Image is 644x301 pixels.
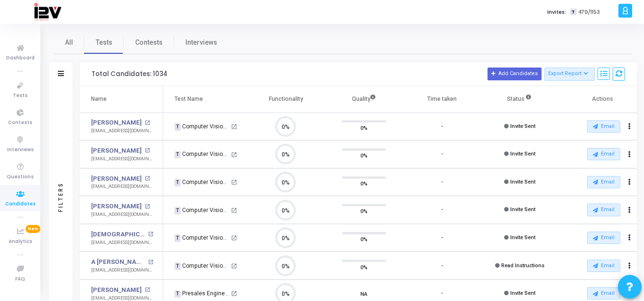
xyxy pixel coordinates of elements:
[231,152,237,158] mat-icon: open_in_new
[441,234,443,242] div: -
[185,38,217,48] span: Interviews
[65,38,73,48] span: All
[441,206,443,214] div: -
[623,204,636,217] button: Actions
[8,119,32,127] span: Contests
[510,123,535,129] span: Invite Sent
[91,183,153,190] div: [EMAIL_ADDRESS][DOMAIN_NAME]
[7,146,34,154] span: Interviews
[587,176,620,188] button: Email
[6,54,35,62] span: Dashboard
[145,148,150,153] mat-icon: open_in_new
[441,290,443,298] div: -
[510,290,535,296] span: Invite Sent
[175,179,181,186] span: T
[231,235,237,241] mat-icon: open_in_new
[623,148,636,161] button: Actions
[92,70,167,78] div: Total Candidates: 1034
[360,206,368,216] span: 0%
[441,178,443,186] div: -
[7,173,34,181] span: Questions
[91,230,146,239] a: [DEMOGRAPHIC_DATA][PERSON_NAME]
[175,123,181,131] span: T
[427,94,457,104] div: Time taken
[13,92,28,100] span: Tests
[510,234,535,241] span: Invite Sent
[175,150,230,158] div: Computer Vision Engineer - ML (2)
[510,206,535,213] span: Invite Sent
[175,206,230,214] div: Computer Vision Engineer - ML (2)
[360,179,368,188] span: 0%
[175,207,181,214] span: T
[91,127,153,135] div: [EMAIL_ADDRESS][DOMAIN_NAME]
[91,94,107,104] div: Name
[488,68,542,80] button: Add Candidates
[360,289,368,298] span: NA
[570,9,576,16] span: T
[587,204,620,216] button: Email
[501,262,544,269] span: Read Instructions
[26,225,40,233] span: New
[623,175,636,189] button: Actions
[544,68,595,81] button: Export Report
[587,232,620,244] button: Email
[96,38,112,48] span: Tests
[5,200,36,208] span: Candidates
[623,231,636,244] button: Actions
[175,289,230,298] div: Presales Engineer Test for IMS [GEOGRAPHIC_DATA]
[175,291,181,298] span: T
[91,211,153,218] div: [EMAIL_ADDRESS][DOMAIN_NAME]
[231,263,237,269] mat-icon: open_in_new
[91,118,142,127] a: [PERSON_NAME]
[587,260,620,272] button: Email
[145,176,150,181] mat-icon: open_in_new
[623,259,636,272] button: Actions
[360,262,368,272] span: 0%
[510,151,535,157] span: Invite Sent
[148,260,153,265] mat-icon: open_in_new
[9,238,32,246] span: Analytics
[325,86,403,113] th: Quality
[587,148,620,160] button: Email
[175,262,230,270] div: Computer Vision Engineer - ML (2)
[360,234,368,244] span: 0%
[579,8,600,16] span: 479/1153
[231,291,237,297] mat-icon: open_in_new
[91,202,142,211] a: [PERSON_NAME]
[175,151,181,159] span: T
[145,287,150,292] mat-icon: open_in_new
[91,146,142,155] a: [PERSON_NAME]
[559,86,637,113] th: Actions
[56,145,65,249] div: Filters
[231,179,237,185] mat-icon: open_in_new
[145,204,150,209] mat-icon: open_in_new
[510,179,535,185] span: Invite Sent
[175,233,230,242] div: Computer Vision Engineer - ML (2)
[441,123,443,131] div: -
[247,86,325,113] th: Functionality
[587,120,620,133] button: Email
[441,150,443,158] div: -
[145,120,150,126] mat-icon: open_in_new
[441,262,443,270] div: -
[587,287,620,300] button: Email
[91,257,146,267] a: A [PERSON_NAME]
[15,275,25,283] span: FAQ
[175,262,181,270] span: T
[360,123,368,132] span: 0%
[547,8,566,16] label: Invites:
[91,239,153,246] div: [EMAIL_ADDRESS][DOMAIN_NAME]
[163,86,247,113] th: Test Name
[175,178,230,186] div: Computer Vision Engineer - ML (2)
[91,174,142,184] a: [PERSON_NAME]
[175,234,181,242] span: T
[360,151,368,160] span: 0%
[481,86,559,113] th: Status
[231,124,237,130] mat-icon: open_in_new
[148,232,153,237] mat-icon: open_in_new
[34,2,61,21] img: logo
[135,38,163,48] span: Contests
[91,285,142,295] a: [PERSON_NAME]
